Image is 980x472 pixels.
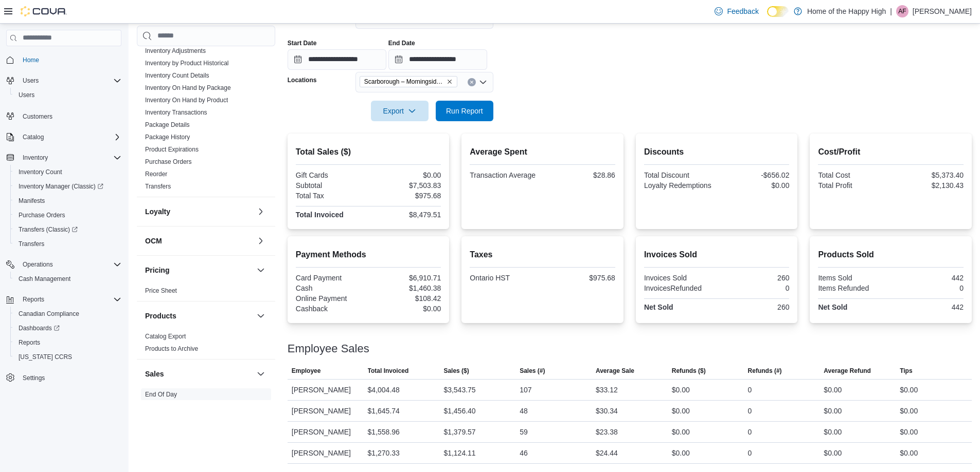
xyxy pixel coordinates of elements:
[900,384,918,396] div: $0.00
[145,287,177,295] span: Price Sheet
[288,380,364,400] div: [PERSON_NAME]
[137,45,275,197] div: Inventory
[14,223,121,236] span: Transfers (Classic)
[19,310,79,318] span: Canadian Compliance
[19,54,43,66] a: Home
[824,426,842,438] div: $0.00
[748,384,752,396] div: 0
[145,96,228,104] span: Inventory On Hand by Product
[296,249,441,261] h2: Payment Methods
[644,249,790,261] h2: Invoices Sold
[255,368,267,380] button: Sales
[818,146,964,158] h2: Cost/Profit
[10,88,126,102] button: Users
[719,274,789,282] div: 260
[2,73,126,88] button: Users
[893,303,964,311] div: 442
[748,447,752,459] div: 0
[23,77,39,85] span: Users
[14,166,66,178] a: Inventory Count
[371,101,429,121] button: Export
[14,336,44,349] a: Reports
[145,206,170,217] h3: Loyalty
[900,426,918,438] div: $0.00
[824,384,842,396] div: $0.00
[145,206,253,217] button: Loyalty
[596,447,618,459] div: $24.44
[23,260,53,269] span: Operations
[10,321,126,335] a: Dashboards
[520,426,528,438] div: 59
[145,145,199,154] span: Product Expirations
[824,447,842,459] div: $0.00
[2,292,126,307] button: Reports
[296,305,366,313] div: Cashback
[19,131,48,143] button: Catalog
[145,345,198,352] a: Products to Archive
[2,108,126,123] button: Customers
[19,275,70,283] span: Cash Management
[145,265,169,275] h3: Pricing
[145,109,207,116] a: Inventory Transactions
[377,101,422,121] span: Export
[145,170,167,178] span: Reorder
[719,171,789,179] div: -$656.02
[14,223,82,236] a: Transfers (Classic)
[14,322,121,334] span: Dashboards
[818,249,964,261] h2: Products Sold
[596,367,634,375] span: Average Sale
[19,53,121,66] span: Home
[360,76,457,87] span: Scarborough – Morningside - Friendly Stranger
[364,77,444,87] span: Scarborough – Morningside - Friendly Stranger
[288,422,364,442] div: [PERSON_NAME]
[137,330,275,359] div: Products
[824,405,842,417] div: $0.00
[255,205,267,218] button: Loyalty
[10,208,126,222] button: Purchase Orders
[893,274,964,282] div: 442
[370,305,441,313] div: $0.00
[443,447,475,459] div: $1,124.11
[443,426,475,438] div: $1,379.57
[672,426,690,438] div: $0.00
[368,405,400,417] div: $1,645.74
[2,52,126,67] button: Home
[388,49,487,70] input: Press the down key to open a popover containing a calendar.
[255,264,267,276] button: Pricing
[890,5,892,17] p: |
[520,447,528,459] div: 46
[145,391,177,398] a: End Of Day
[468,78,476,86] button: Clear input
[296,211,344,219] strong: Total Invoiced
[913,5,972,17] p: [PERSON_NAME]
[14,308,121,320] span: Canadian Compliance
[807,5,886,17] p: Home of the Happy High
[388,39,415,47] label: End Date
[545,274,615,282] div: $975.68
[288,39,317,47] label: Start Date
[145,134,190,141] a: Package History
[727,6,758,16] span: Feedback
[893,284,964,292] div: 0
[19,293,48,306] button: Reports
[19,211,65,219] span: Purchase Orders
[19,131,121,143] span: Catalog
[748,367,782,375] span: Refunds (#)
[145,71,209,80] span: Inventory Count Details
[19,324,60,332] span: Dashboards
[14,351,76,363] a: [US_STATE] CCRS
[370,192,441,200] div: $975.68
[596,384,618,396] div: $33.12
[896,5,908,17] div: Alisha Farrell
[296,274,366,282] div: Card Payment
[14,209,69,221] a: Purchase Orders
[443,384,475,396] div: $3,543.75
[10,307,126,321] button: Canadian Compliance
[296,294,366,303] div: Online Payment
[19,74,121,87] span: Users
[145,182,171,191] span: Transfers
[370,294,441,303] div: $108.42
[19,293,121,306] span: Reports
